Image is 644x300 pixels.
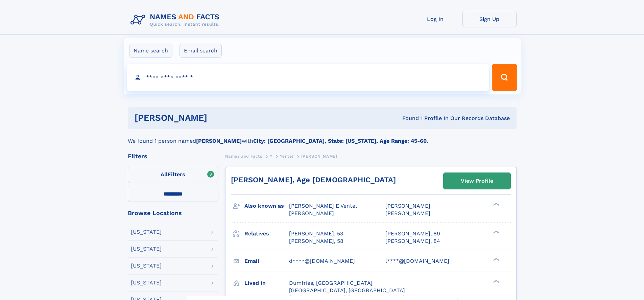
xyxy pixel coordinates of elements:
[244,228,289,239] h3: Relatives
[131,280,162,285] div: [US_STATE]
[492,257,500,261] div: ❯
[196,138,242,144] b: [PERSON_NAME]
[289,287,405,294] span: [GEOGRAPHIC_DATA], [GEOGRAPHIC_DATA]
[444,173,510,189] a: View Profile
[280,152,293,160] a: Yentel
[289,280,373,286] span: Dumfries, [GEOGRAPHIC_DATA]
[385,237,440,245] a: [PERSON_NAME], 84
[127,64,489,91] input: search input
[461,173,493,189] div: View Profile
[385,203,430,209] span: [PERSON_NAME]
[161,171,168,178] span: All
[408,11,462,27] a: Log In
[128,11,225,29] img: Logo Names and Facts
[270,152,272,160] a: Y
[131,229,162,235] div: [US_STATE]
[385,230,440,237] a: [PERSON_NAME], 89
[135,114,305,122] h1: [PERSON_NAME]
[492,279,500,283] div: ❯
[180,44,222,58] label: Email search
[280,154,293,159] span: Yentel
[289,210,334,216] span: [PERSON_NAME]
[225,152,262,160] a: Names and Facts
[244,200,289,212] h3: Also known as
[128,153,218,159] div: Filters
[289,230,343,237] a: [PERSON_NAME], 53
[128,129,517,145] div: We found 1 person named with .
[128,167,218,183] label: Filters
[492,230,500,234] div: ❯
[289,203,357,209] span: [PERSON_NAME] E Ventel
[244,277,289,289] h3: Lived in
[253,138,427,144] b: City: [GEOGRAPHIC_DATA], State: [US_STATE], Age Range: 45-60
[129,44,172,58] label: Name search
[462,11,517,27] a: Sign Up
[131,263,162,269] div: [US_STATE]
[492,202,500,207] div: ❯
[231,176,396,184] a: [PERSON_NAME], Age [DEMOGRAPHIC_DATA]
[301,154,337,159] span: [PERSON_NAME]
[385,210,430,216] span: [PERSON_NAME]
[128,210,218,216] div: Browse Locations
[244,255,289,267] h3: Email
[492,64,517,91] button: Search Button
[305,115,510,122] div: Found 1 Profile In Our Records Database
[131,246,162,252] div: [US_STATE]
[289,237,343,245] a: [PERSON_NAME], 58
[270,154,272,159] span: Y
